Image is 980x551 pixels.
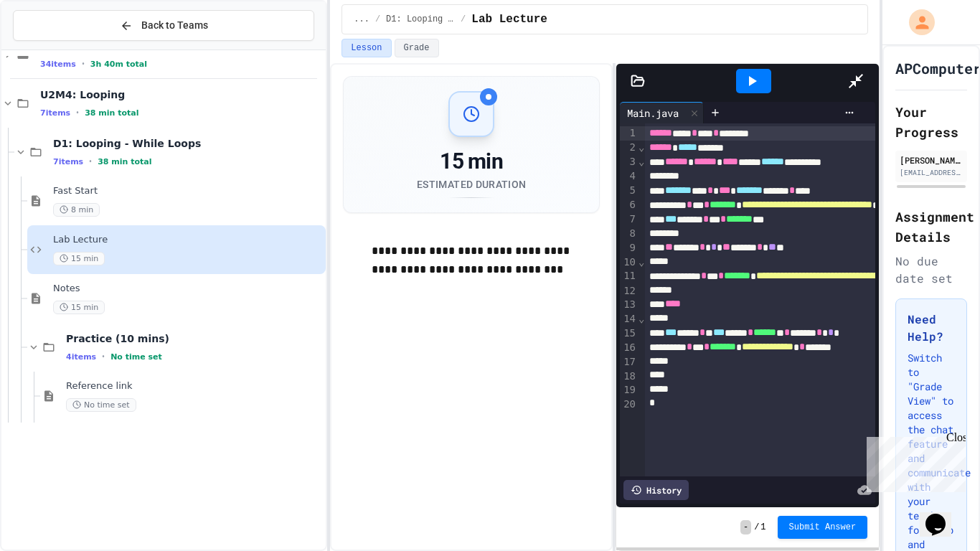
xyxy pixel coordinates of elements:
span: Fold line [638,313,645,324]
div: 1 [620,126,638,141]
span: - [740,520,751,534]
span: 4 items [66,352,96,362]
span: 38 min total [98,157,151,166]
div: 20 [620,397,638,412]
span: 3h 40m total [90,60,147,69]
span: / [754,522,759,533]
span: Practice (10 mins) [66,332,323,345]
h2: Assignment Details [895,207,967,247]
div: 15 min [417,149,526,174]
div: 11 [620,269,638,283]
span: U2M4: Looping [40,88,323,101]
div: History [623,480,689,500]
span: • [102,351,105,362]
div: 15 [620,326,638,341]
div: 9 [620,241,638,255]
span: 8 min [53,203,100,217]
span: 38 min total [85,108,138,118]
iframe: chat widget [920,494,966,537]
div: Main.java [620,102,704,123]
span: • [76,107,79,118]
span: Fast Start [53,185,323,197]
span: Fold line [638,156,645,167]
button: Grade [395,39,439,57]
span: Back to Teams [141,18,208,33]
span: / [461,14,466,25]
div: [PERSON_NAME] [900,154,963,166]
div: Main.java [620,105,686,121]
span: • [89,156,92,167]
iframe: chat widget [861,431,966,492]
div: 2 [620,141,638,155]
button: Lesson [341,39,391,57]
div: 12 [620,284,638,298]
div: 19 [620,383,638,397]
span: 1 [760,522,765,533]
span: ... [354,14,369,25]
div: 16 [620,341,638,355]
div: 5 [620,184,638,198]
span: 15 min [53,301,105,314]
span: 7 items [53,157,83,166]
span: Submit Answer [789,522,857,533]
div: 6 [620,198,638,212]
span: D1: Looping - While Loops [53,137,323,150]
div: Estimated Duration [417,177,526,192]
button: Back to Teams [13,10,314,41]
span: D1: Looping - While Loops [386,14,455,25]
div: 14 [620,312,638,326]
button: Submit Answer [778,516,868,539]
h3: Need Help? [908,311,955,345]
div: 17 [620,355,638,369]
h2: Your Progress [895,102,967,142]
div: [EMAIL_ADDRESS][DOMAIN_NAME] [900,167,963,178]
div: 8 [620,227,638,241]
span: Fold line [638,256,645,268]
span: Lab Lecture [53,234,323,246]
div: Chat with us now!Close [6,6,99,91]
div: 7 [620,212,638,227]
div: 10 [620,255,638,270]
span: / [375,14,380,25]
div: 4 [620,169,638,184]
div: My Account [894,6,938,39]
div: 3 [620,155,638,169]
span: No time set [110,352,162,362]
div: 13 [620,298,638,312]
span: 7 items [40,108,70,118]
span: Fold line [638,141,645,153]
span: Lab Lecture [471,11,547,28]
div: No due date set [895,253,967,287]
span: No time set [66,398,136,412]
div: 18 [620,369,638,384]
span: 15 min [53,252,105,265]
span: Reference link [66,380,323,392]
span: 34 items [40,60,76,69]
span: Notes [53,283,323,295]
span: • [82,58,85,70]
